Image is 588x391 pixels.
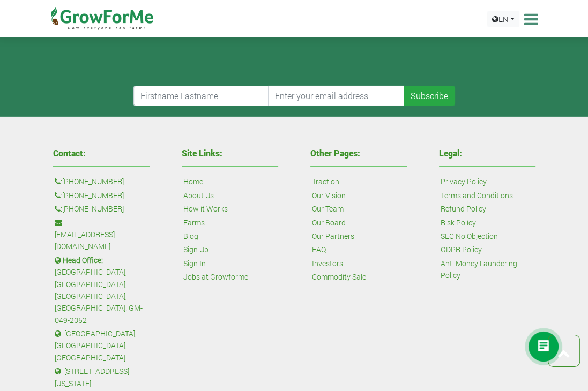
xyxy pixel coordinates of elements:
a: Investors [312,258,343,269]
a: Farms [183,217,205,229]
p: : [55,190,148,201]
h4: Legal: [439,149,535,157]
a: Anti Money Laundering Policy [441,258,534,282]
a: EN [487,11,519,27]
h4: Subscribe to our Newsletter [13,25,575,40]
a: Our Vision [312,190,346,201]
a: Traction [312,176,339,187]
a: Our Board [312,217,346,229]
a: [EMAIL_ADDRESS][DOMAIN_NAME] [55,229,148,253]
a: Home [183,176,203,187]
p: : [GEOGRAPHIC_DATA], [GEOGRAPHIC_DATA], [GEOGRAPHIC_DATA] [55,328,148,364]
a: [PHONE_NUMBER] [62,190,124,201]
a: GDPR Policy [441,244,482,255]
a: SEC No Objection [441,230,498,242]
a: Privacy Policy [441,176,487,187]
a: Refund Policy [441,203,486,215]
a: Sign Up [183,244,209,255]
p: : [GEOGRAPHIC_DATA], [GEOGRAPHIC_DATA], [GEOGRAPHIC_DATA], [GEOGRAPHIC_DATA]. GM-049-2052 [55,254,148,326]
a: Jobs at Growforme [183,271,248,283]
button: Subscribe [404,86,455,106]
h4: Contact: [53,149,150,157]
input: Firstname Lastname [133,86,270,106]
p: : [STREET_ADDRESS][US_STATE]. [55,365,148,389]
iframe: reCAPTCHA [133,44,296,86]
a: About Us [183,190,214,201]
a: [PHONE_NUMBER] [62,176,124,187]
a: Our Team [312,203,344,215]
h4: Other Pages: [310,149,407,157]
input: Enter your email address [268,86,404,106]
h4: Site Links: [182,149,278,157]
a: How it Works [183,203,228,215]
p: : [55,203,148,215]
p: : [55,217,148,253]
a: Terms and Conditions [441,190,513,201]
a: Sign In [183,258,206,269]
a: [PHONE_NUMBER] [62,203,124,215]
a: FAQ [312,244,326,255]
p: : [55,176,148,187]
a: Blog [183,230,198,242]
a: Risk Policy [441,217,476,229]
a: Commodity Sale [312,271,366,283]
b: Head Office: [63,255,103,265]
a: Our Partners [312,230,354,242]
